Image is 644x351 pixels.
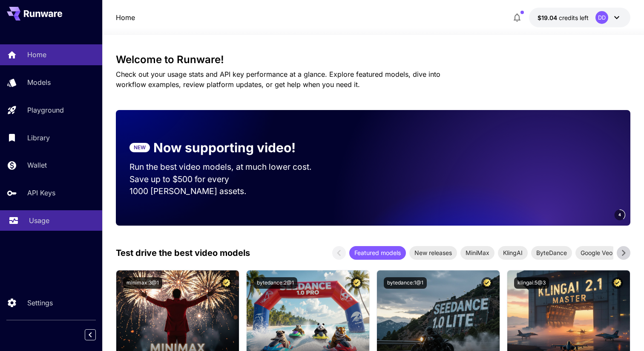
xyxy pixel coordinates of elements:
[559,14,589,21] span: credits left
[91,327,102,342] div: Collapse sidebar
[116,70,440,89] span: Check out your usage stats and API key performance at a glance. Explore featured models, dive int...
[618,212,621,218] span: 4
[531,248,572,257] span: ByteDance
[538,14,559,21] span: $19.04
[29,215,49,226] p: Usage
[27,105,64,115] p: Playground
[481,277,493,289] button: Certified Model – Vetted for best performance and includes a commercial license.
[27,188,55,198] p: API Keys
[409,248,457,257] span: New releases
[460,248,494,257] span: MiniMax
[538,13,589,22] div: $19.0401
[27,77,51,87] p: Models
[27,49,46,60] p: Home
[116,12,135,23] a: Home
[351,277,362,289] button: Certified Model – Vetted for best performance and includes a commercial license.
[123,277,162,289] button: minimax:3@1
[575,246,618,260] div: Google Veo
[116,12,135,23] nav: breadcrumb
[349,246,406,260] div: Featured models
[409,246,457,260] div: New releases
[27,160,47,170] p: Wallet
[529,8,630,27] button: $19.0401DD
[116,247,250,259] p: Test drive the best video models
[349,248,406,257] span: Featured models
[460,246,494,260] div: MiniMax
[531,246,572,260] div: ByteDance
[612,277,623,289] button: Certified Model – Vetted for best performance and includes a commercial license.
[514,277,549,289] button: klingai:5@3
[116,54,630,66] h3: Welcome to Runware!
[153,138,296,157] p: Now supporting video!
[129,173,328,198] p: Save up to $500 for every 1000 [PERSON_NAME] assets.
[129,161,328,173] p: Run the best video models, at much lower cost.
[27,133,50,143] p: Library
[134,144,146,151] p: NEW
[27,298,53,308] p: Settings
[85,329,96,340] button: Collapse sidebar
[575,248,618,257] span: Google Veo
[384,277,427,289] button: bytedance:1@1
[498,246,528,260] div: KlingAI
[253,277,297,289] button: bytedance:2@1
[595,11,608,24] div: DD
[221,277,232,289] button: Certified Model – Vetted for best performance and includes a commercial license.
[498,248,528,257] span: KlingAI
